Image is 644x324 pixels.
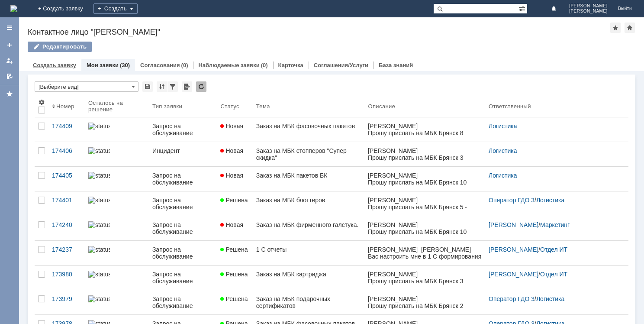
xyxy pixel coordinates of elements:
a: 174405 [48,167,85,191]
a: Решена [217,290,252,314]
div: 173979 [52,295,81,302]
a: Перейти на домашнюю страницу [10,5,17,12]
div: Заказ на МБК блоттеров [256,197,361,204]
div: (0) [181,62,188,68]
a: Заказ на МБК стопперов "Супер скидка" [253,142,365,166]
a: Маркетинг [540,221,570,228]
a: [PERSON_NAME] [489,221,538,228]
img: statusbar-100 (1).png [88,246,110,253]
div: Запрос на обслуживание [152,123,214,136]
div: Запрос на обслуживание [152,197,214,211]
div: 174237 [52,246,81,253]
div: Ответственный [489,103,531,110]
a: Заказ на МБК фирменного галстука. [253,216,365,240]
a: Запрос на обслуживание [149,117,217,142]
a: Запрос на обслуживание [149,241,217,265]
a: [PERSON_NAME] [489,246,538,253]
a: statusbar-100 (1).png [85,191,149,216]
a: Заказ на МБК фасовочных пакетов [253,117,365,142]
img: statusbar-100 (1).png [88,295,110,302]
a: statusbar-100 (1).png [85,290,149,314]
a: statusbar-100 (1).png [85,241,149,265]
div: Сортировка... [157,81,167,92]
div: Запрос на обслуживание [152,221,214,235]
div: Запрос на обслуживание [152,172,214,186]
a: Согласования [140,62,180,68]
div: 174406 [52,147,81,154]
img: logo [10,5,17,12]
a: Соглашения/Услуги [314,62,368,68]
div: (30) [120,62,130,68]
div: Запрос на обслуживание [152,246,214,260]
a: Запрос на обслуживание [149,216,217,240]
th: Тема [253,95,365,117]
span: Решена [220,271,248,278]
div: Создать [93,3,138,14]
a: 173980 [48,266,85,290]
a: statusbar-100 (1).png [85,266,149,290]
a: 1 С отчеты [253,241,365,265]
div: 174409 [52,123,81,130]
div: Тема [256,103,270,110]
div: / [489,271,618,278]
a: Мои заявки [3,54,16,68]
a: Запрос на обслуживание [149,191,217,216]
a: Наблюдаемые заявки [198,62,259,68]
a: [PERSON_NAME] [489,271,538,278]
a: Логистика [536,295,564,302]
a: Логистика [489,147,517,154]
a: Заказ на МБК пакетов БК [253,167,365,191]
a: statusbar-100 (1).png [85,216,149,240]
div: Обновлять список [196,81,206,92]
a: 174401 [48,191,85,216]
a: 174237 [48,241,85,265]
span: [PERSON_NAME] [569,3,608,9]
a: Запрос на обслуживание [149,290,217,314]
a: Логистика [489,172,517,179]
a: База знаний [379,62,413,68]
div: Тип заявки [152,103,182,110]
img: statusbar-100 (1).png [88,123,110,130]
span: Настройки [38,99,45,106]
div: Осталось на решение [88,100,138,113]
a: Решена [217,266,252,290]
a: statusbar-100 (1).png [85,167,149,191]
div: Заказ на МБК фасовочных пакетов [256,123,361,130]
a: Логистика [489,123,517,130]
a: Мои согласования [3,69,16,83]
div: Заказ на МБК подарочных сертификатов [256,295,361,309]
div: / [489,197,618,204]
a: Новая [217,117,252,142]
span: Новая [220,221,243,228]
a: Новая [217,142,252,166]
div: (0) [261,62,268,68]
img: statusbar-100 (1).png [88,197,110,204]
a: 174409 [48,117,85,142]
a: Запрос на обслуживание [149,167,217,191]
span: [PERSON_NAME] [569,9,608,14]
img: statusbar-100 (1).png [88,271,110,278]
div: 174401 [52,197,81,204]
div: / [489,295,618,302]
a: statusbar-100 (1).png [85,117,149,142]
a: Заказ на МБК подарочных сертификатов [253,290,365,314]
div: Экспорт списка [182,81,192,92]
span: Новая [220,123,243,130]
a: Заказ на МБК картриджа [253,266,365,290]
a: Новая [217,167,252,191]
span: Расширенный поиск [518,4,527,12]
div: Статус [220,103,239,110]
div: Сделать домашней страницей [625,23,635,33]
a: Запрос на обслуживание [149,266,217,290]
div: Заказ на МБК фирменного галстука. [256,221,361,228]
a: Решена [217,241,252,265]
div: Инцидент [152,147,214,154]
div: Добавить в избранное [610,23,621,33]
a: Решена [217,191,252,216]
a: Логистика [536,197,564,204]
div: 174240 [52,221,81,228]
div: Контактное лицо "[PERSON_NAME]" [28,28,610,36]
a: Инцидент [149,142,217,166]
span: Решена [220,295,248,302]
div: Номер [56,103,74,110]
